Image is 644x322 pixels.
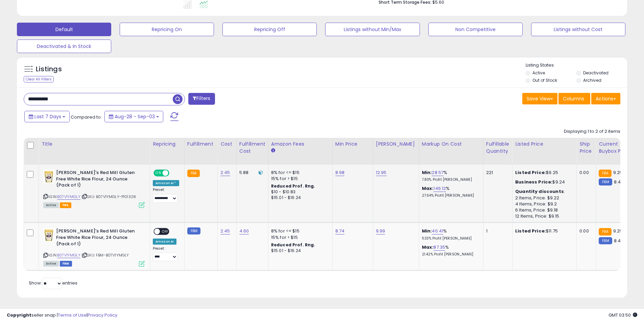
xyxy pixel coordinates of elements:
div: Amazon AI * [153,180,179,186]
span: 8.49 [614,238,624,244]
div: 5.88 [239,170,263,176]
div: [PERSON_NAME] [376,141,416,148]
b: Reduced Prof. Rng. [271,183,315,189]
div: $9.24 [515,179,571,185]
div: Fulfillable Quantity [486,141,509,155]
div: $9.25 [515,170,571,176]
div: Displaying 1 to 2 of 2 items [564,128,620,135]
button: Repricing On [120,23,214,36]
b: Max: [422,244,434,250]
label: Archived [583,77,601,83]
div: Preset: [153,188,179,203]
a: B07V1YMGLY [57,252,80,258]
div: 2 Items, Price: $9.22 [515,195,571,201]
div: 1 [486,228,507,234]
b: Min: [422,228,432,234]
button: Listings without Min/Max [325,23,420,36]
a: 146.12 [433,185,446,192]
span: All listings currently available for purchase on Amazon [43,202,59,208]
div: Min Price [335,141,370,148]
div: Cost [220,141,234,148]
button: Last 7 Days [24,111,70,122]
span: OFF [168,170,179,176]
small: FBA [599,170,611,177]
b: Max: [422,185,434,192]
div: 4 Items, Price: $9.2 [515,201,571,207]
span: ON [154,170,163,176]
span: OFF [160,229,171,234]
div: : [515,189,571,195]
button: Repricing Off [222,23,317,36]
span: FBM [60,261,72,267]
span: Last 7 Days [34,113,61,120]
span: 2025-09-11 03:50 GMT [609,312,637,318]
div: Markup on Cost [422,141,480,148]
button: Filters [188,93,215,105]
button: Non Competitive [428,23,523,36]
span: Columns [563,95,584,102]
p: 11.33% Profit [PERSON_NAME] [422,236,478,241]
div: Preset: [153,246,179,262]
a: 28.57 [432,169,444,176]
a: 87.35 [433,244,445,251]
div: Fulfillment Cost [239,141,265,155]
a: 4.60 [239,228,249,234]
div: Ship Price [579,141,593,155]
span: Aug-28 - Sep-03 [115,113,155,120]
div: Clear All Filters [24,76,54,82]
div: Amazon Fees [271,141,330,148]
div: 15% for > $15 [271,234,327,241]
div: $15.01 - $16.24 [271,195,327,201]
div: seller snap | | [7,312,117,319]
p: 7.80% Profit [PERSON_NAME] [422,177,478,182]
a: 2.45 [220,169,230,176]
div: Listed Price [515,141,574,148]
b: Quantity discounts [515,188,564,195]
small: FBM [599,178,612,185]
div: Amazon AI [153,239,176,245]
div: % [422,170,478,182]
button: Listings without Cost [531,23,625,36]
div: % [422,228,478,241]
span: | SKU: B07V1YMGLY-P101328 [81,194,136,199]
b: Listed Price: [515,169,546,176]
b: [PERSON_NAME]'s Red Mill Gluten Free White Rice Flour, 24 Ounce (Pack of 1) [56,170,138,190]
button: Columns [558,93,590,104]
b: Listed Price: [515,228,546,234]
div: ASIN: [43,228,145,266]
span: Show: entries [29,280,77,286]
div: $15.01 - $16.24 [271,248,327,254]
small: Amazon Fees. [271,148,275,154]
small: FBA [187,170,200,177]
p: 27.64% Profit [PERSON_NAME] [422,193,478,198]
small: FBA [599,228,611,236]
div: 8% for <= $15 [271,170,327,176]
small: FBM [187,227,200,234]
b: [PERSON_NAME]'s Red Mill Gluten Free White Rice Flour, 24 Ounce (Pack of 1) [56,228,138,249]
a: 2.45 [220,228,230,234]
label: Out of Stock [532,77,557,83]
a: 12.95 [376,169,387,176]
button: Actions [591,93,620,104]
div: 15% for > $15 [271,176,327,182]
strong: Copyright [7,312,31,318]
th: The percentage added to the cost of goods (COGS) that forms the calculator for Min & Max prices. [419,138,483,165]
a: Privacy Policy [88,312,117,318]
span: 9.25 [613,169,623,176]
button: Aug-28 - Sep-03 [104,111,163,122]
a: Terms of Use [58,312,87,318]
a: B07V1YMGLY [57,194,80,200]
div: 8% for <= $15 [271,228,327,234]
div: $10 - $10.83 [271,189,327,195]
div: 0.00 [579,228,591,234]
span: | SKU: FBM-B07V1YMGLY [81,252,129,258]
div: Title [42,141,147,148]
div: ASIN: [43,170,145,207]
div: % [422,185,478,198]
h5: Listings [36,65,62,74]
a: 40.41 [432,228,443,234]
div: 0.00 [579,170,591,176]
div: 221 [486,170,507,176]
p: Listing States: [526,62,627,69]
label: Active [532,70,545,76]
